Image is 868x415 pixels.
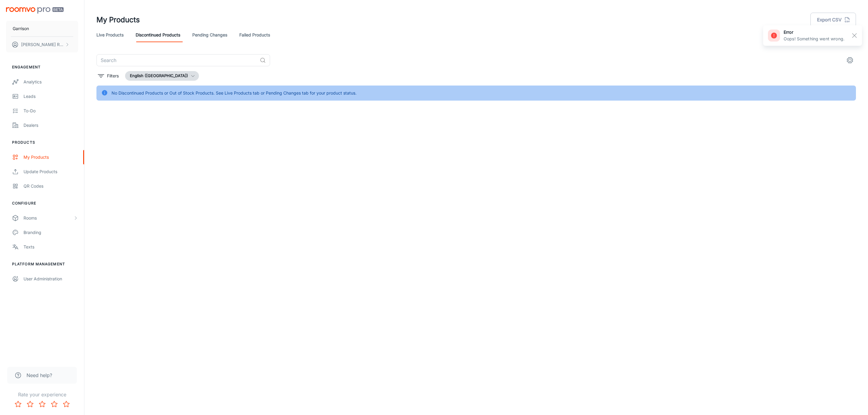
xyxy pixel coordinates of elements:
[810,13,856,27] button: Export CSV
[96,71,120,81] button: filter
[844,54,856,66] button: settings
[21,41,64,48] p: [PERSON_NAME] Redfield
[96,28,124,42] a: Live Products
[96,14,140,25] h1: My Products
[107,73,119,79] p: Filters
[192,28,227,42] a: Pending Changes
[6,7,64,14] img: Roomvo PRO Beta
[96,54,257,66] input: Search
[136,28,180,42] a: Discontinued Products
[239,28,270,42] a: Failed Products
[13,25,29,32] p: Garrison
[24,108,78,114] div: To-do
[6,37,78,52] button: [PERSON_NAME] Redfield
[784,29,844,36] h6: error
[784,36,844,42] p: Oops! Something went wrong.
[24,79,78,85] div: Analytics
[6,21,78,36] button: Garrison
[24,122,78,129] div: Dealers
[112,87,357,99] div: No Discontinued Products or Out of Stock Products. See Live Products tab or Pending Changes tab f...
[24,93,78,100] div: Leads
[125,71,199,81] button: English ([GEOGRAPHIC_DATA])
